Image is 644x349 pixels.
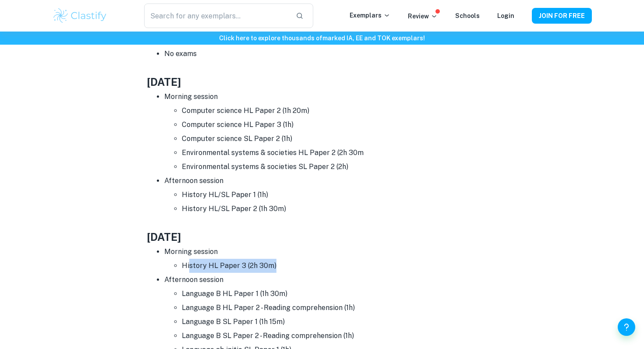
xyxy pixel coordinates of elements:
li: Morning session [164,90,497,174]
li: Computer science HL Paper 2 (1h 20m) [182,104,497,118]
button: Help and Feedback [618,318,635,336]
li: History HL Paper 3 (2h 30m) [182,259,497,273]
h3: [DATE] [147,74,497,90]
li: Afternoon session [164,174,497,216]
button: JOIN FOR FREE [532,8,592,24]
p: Exemplars [350,11,390,20]
a: Schools [455,12,480,19]
li: Language B SL Paper 1 (1h 15m) [182,315,497,329]
li: History HL/SL Paper 1 (1h) [182,188,497,202]
li: Language B HL Paper 1 (1h 30m) [182,287,497,301]
p: Review [408,11,438,21]
img: Clastify logo [52,7,108,25]
li: No exams [164,47,497,61]
h6: Click here to explore thousands of marked IA, EE and TOK exemplars ! [2,33,642,43]
input: Search for any exemplars... [144,4,289,28]
li: Language B HL Paper 2 - Reading comprehension (1h) [182,301,497,315]
li: Morning session [164,245,497,273]
a: Login [497,12,514,19]
li: Environmental systems & societies SL Paper 2 (2h) [182,160,497,174]
li: Environmental systems & societies HL Paper 2 (2h 30m [182,146,497,160]
li: Computer science SL Paper 2 (1h) [182,132,497,146]
li: Language B SL Paper 2 - Reading comprehension (1h) [182,329,497,343]
li: History HL/SL Paper 2 (1h 30m) [182,202,497,216]
h3: [DATE] [147,229,497,245]
li: Computer science HL Paper 3 (1h) [182,118,497,132]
